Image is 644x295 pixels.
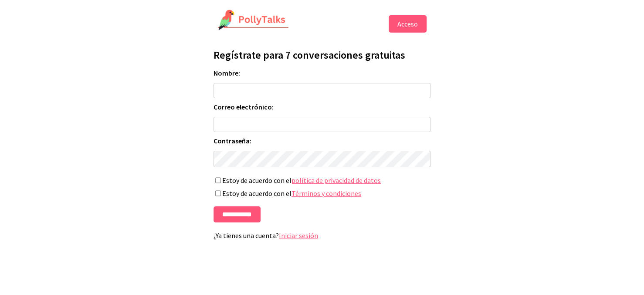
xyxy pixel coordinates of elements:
[222,189,291,198] font: Estoy de acuerdo con el
[389,15,427,33] button: Acceso
[214,231,279,240] font: ¿Ya tienes una cuenta?
[214,69,240,77] font: Nombre:
[214,103,274,111] font: Correo electrónico:
[222,176,291,185] font: Estoy de acuerdo con el
[279,231,318,240] a: Iniciar sesión
[397,20,418,28] font: Acceso
[215,177,221,183] input: Estoy de acuerdo con elpolítica de privacidad de datos
[214,136,251,145] font: Contraseña:
[217,10,289,31] img: Logotipo de PollyTalks
[291,176,381,185] a: política de privacidad de datos
[291,189,361,198] a: Términos y condiciones
[215,190,221,196] input: Estoy de acuerdo con elTérminos y condiciones
[214,48,405,62] font: Regístrate para 7 conversaciones gratuitas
